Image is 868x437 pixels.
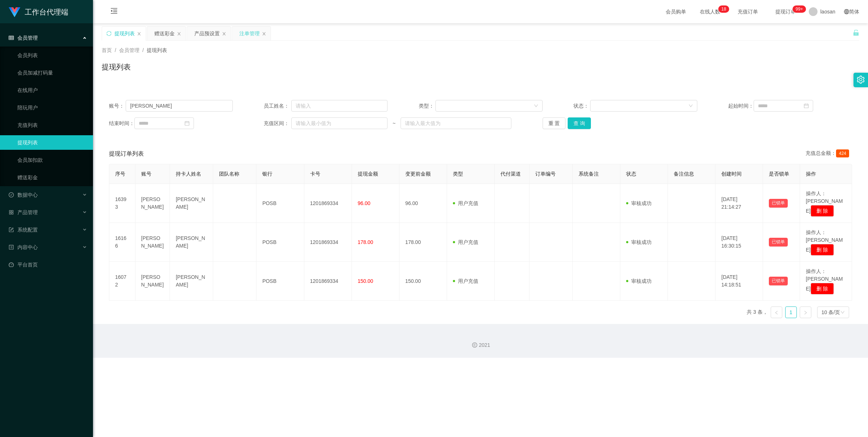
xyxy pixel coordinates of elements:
div: 提现列表 [114,27,135,40]
i: 图标: down [840,310,845,315]
a: 陪玩用户 [17,100,87,115]
span: 150.00 [358,278,373,284]
span: 产品管理 [9,209,38,215]
td: [DATE] 14:18:51 [715,262,763,301]
span: 系统配置 [9,227,38,233]
span: 备注信息 [674,171,694,177]
span: 银行 [262,171,272,177]
i: 图标: down [689,104,693,109]
td: [PERSON_NAME] [170,223,213,262]
sup: 18 [718,5,729,13]
span: 是否锁单 [769,171,789,177]
td: 1201869334 [304,184,352,223]
button: 重 置 [543,117,566,129]
div: 产品预设置 [194,27,220,40]
i: 图标: menu-fold [102,0,126,24]
td: [DATE] 21:14:27 [715,184,763,223]
a: 赠送彩金 [17,170,87,185]
i: 图标: close [137,32,141,36]
i: 图标: close [222,32,226,36]
button: 删 除 [811,205,834,217]
p: 8 [724,5,726,13]
td: [PERSON_NAME] [170,184,213,223]
span: 数据中心 [9,192,38,198]
span: 系统备注 [579,171,599,177]
a: 图标: dashboard平台首页 [9,257,87,272]
a: 1 [786,307,796,318]
td: 1201869334 [304,223,352,262]
td: POSB [256,184,304,223]
span: 订单编号 [535,171,556,177]
button: 查 询 [568,117,591,129]
i: 图标: right [803,310,808,315]
td: POSB [256,223,304,262]
span: 代付渠道 [500,171,521,177]
input: 请输入最大值为 [401,117,511,129]
span: 结束时间： [109,120,134,127]
i: 图标: down [534,104,538,109]
td: [DATE] 16:30:15 [715,223,763,262]
div: 2021 [99,341,862,349]
i: 图标: copyright [472,342,477,348]
h1: 提现列表 [102,61,131,72]
td: 150.00 [399,262,447,301]
i: 图标: calendar [184,121,190,126]
li: 1 [785,306,797,318]
div: 充值总金额： [806,149,852,158]
span: 96.00 [358,200,370,206]
i: 图标: check-circle-o [9,192,14,197]
i: 图标: left [774,310,779,315]
span: 员工姓名： [264,102,291,110]
div: 注单管理 [239,27,260,40]
a: 工作台代理端 [9,9,68,15]
span: 用户充值 [453,200,478,206]
i: 图标: appstore-o [9,210,14,215]
span: 提现金额 [358,171,378,177]
button: 删 除 [811,283,834,294]
span: 首页 [102,47,112,53]
td: POSB [256,262,304,301]
li: 上一页 [771,306,782,318]
i: 图标: sync [106,31,111,36]
span: 审核成功 [626,239,652,245]
td: 16393 [109,184,135,223]
span: 类型 [453,171,463,177]
span: 用户充值 [453,239,478,245]
i: 图标: form [9,227,14,232]
span: 操作人：[PERSON_NAME] [806,191,843,214]
span: 持卡人姓名 [176,171,201,177]
span: 变更前金额 [405,171,431,177]
span: 卡号 [310,171,320,177]
i: 图标: unlock [853,29,859,36]
td: [PERSON_NAME] [135,262,170,301]
span: 审核成功 [626,200,652,206]
i: 图标: close [262,32,266,36]
td: 1201869334 [304,262,352,301]
a: 会员加减打码量 [17,65,87,80]
span: 会员管理 [9,35,38,41]
td: [PERSON_NAME] [135,184,170,223]
button: 已锁单 [769,238,788,246]
a: 在线用户 [17,83,87,97]
span: 在线人数 [696,9,724,14]
span: 充值订单 [734,9,762,14]
span: 审核成功 [626,278,652,284]
span: 账号： [109,102,126,110]
span: 类型： [419,102,436,110]
sup: 941 [793,5,806,13]
span: 用户充值 [453,278,478,284]
span: 会员管理 [119,47,139,53]
span: ~ [388,120,401,127]
a: 会员加扣款 [17,153,87,167]
span: 状态 [626,171,636,177]
span: 操作人：[PERSON_NAME] [806,268,843,292]
td: 16072 [109,262,135,301]
h1: 工作台代理端 [25,0,68,24]
i: 图标: setting [857,76,865,84]
p: 1 [721,5,724,13]
li: 下一页 [800,306,811,318]
li: 共 3 条， [747,306,768,318]
span: 424 [836,149,849,157]
span: 账号 [141,171,151,177]
a: 充值列表 [17,118,87,132]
